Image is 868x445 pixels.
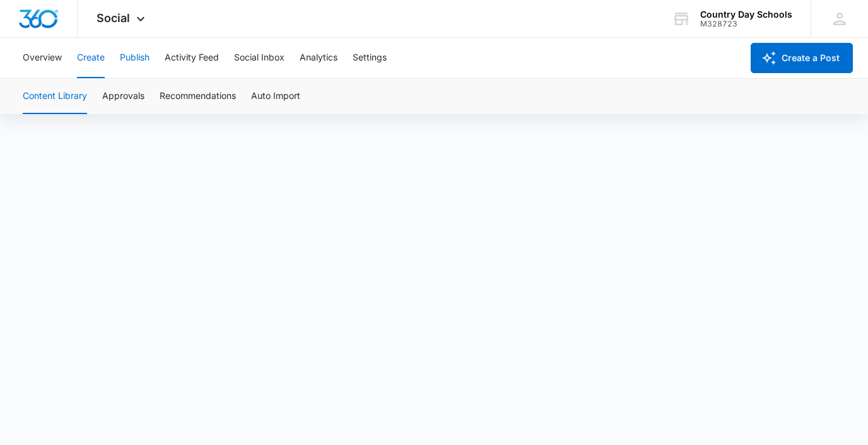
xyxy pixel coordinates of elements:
button: Create a Post [751,43,853,73]
button: Analytics [300,38,337,78]
button: Approvals [102,79,144,114]
button: Publish [120,38,150,78]
div: account name [700,9,792,20]
button: Recommendations [160,79,236,114]
button: Content Library [23,79,87,114]
div: account id [700,20,792,28]
button: Overview [23,38,62,78]
button: Auto Import [251,79,300,114]
span: Social [97,11,130,25]
button: Settings [353,38,387,78]
button: Activity Feed [165,38,219,78]
button: Create [77,38,105,78]
button: Social Inbox [234,38,284,78]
